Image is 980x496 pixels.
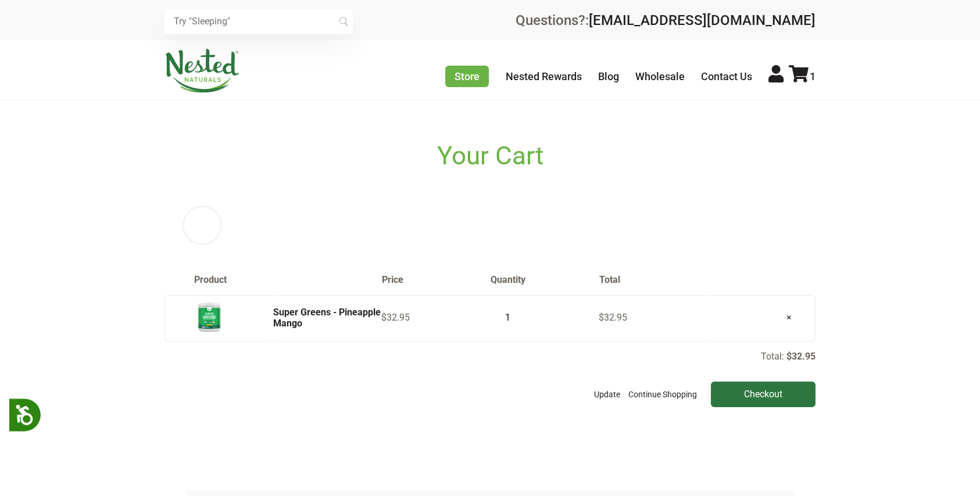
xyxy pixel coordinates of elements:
a: Continue Shopping [625,382,700,407]
th: Product [164,274,381,286]
th: Quantity [490,274,599,286]
div: Questions?: [516,13,816,27]
a: Blog [598,70,619,82]
img: Nested Naturals [164,49,240,93]
th: Price [381,274,490,286]
span: $32.95 [381,312,410,323]
input: Checkout [711,382,816,407]
p: $32.95 [786,351,816,362]
img: Super Greens - Pineapple Mango - 30 Servings [195,300,224,333]
input: Try "Sleeping" [164,9,353,34]
a: Wholesale [635,70,685,82]
a: Super Greens - Pineapple Mango [273,307,381,328]
a: Contact Us [701,70,752,82]
a: [EMAIL_ADDRESS][DOMAIN_NAME] [589,12,816,28]
a: Store [445,66,489,87]
img: loader_new.svg [164,188,240,263]
button: Update [591,382,623,407]
h1: Your Cart [164,141,816,171]
a: Nested Rewards [506,70,582,82]
span: $32.95 [599,312,627,323]
div: Total: [164,350,816,407]
a: 1 [789,70,816,82]
a: × [777,303,801,332]
span: 1 [810,70,816,82]
th: Total [599,274,707,286]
